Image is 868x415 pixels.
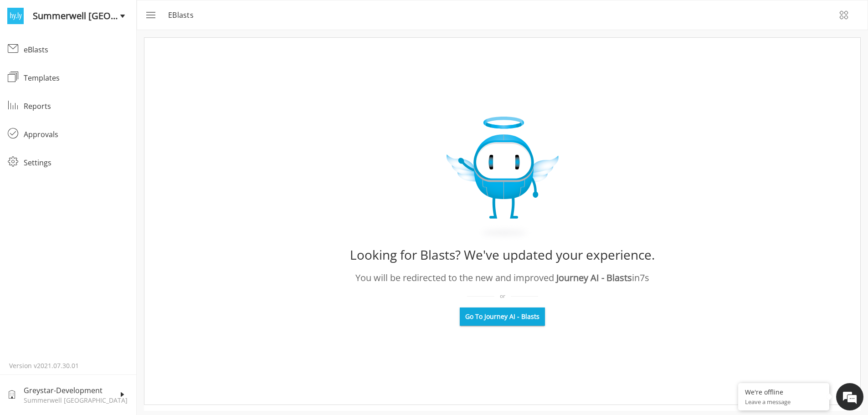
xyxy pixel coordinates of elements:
img: logo [7,8,24,24]
div: You will be redirected to the new and improved in 7 s [355,271,649,285]
span: Summerwell [GEOGRAPHIC_DATA] [33,9,120,23]
img: expiry_Image [447,117,559,241]
span: Go To Journey AI - Blasts [465,312,539,321]
div: Templates [24,72,129,83]
button: Go To Journey AI - Blasts [460,307,545,326]
div: or [467,292,538,300]
div: Reports [24,101,129,112]
p: eBlasts [168,10,199,20]
div: eBlasts [24,44,129,55]
span: Journey AI - Blasts [556,272,632,284]
p: Version v2021.07.30.01 [9,361,127,370]
p: Leave a message [745,398,822,406]
button: menu [139,4,161,26]
div: Approvals [24,129,129,140]
div: Looking for Blasts? We've updated your experience. [350,244,655,266]
div: We're offline [745,388,822,396]
div: Settings [24,157,129,168]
